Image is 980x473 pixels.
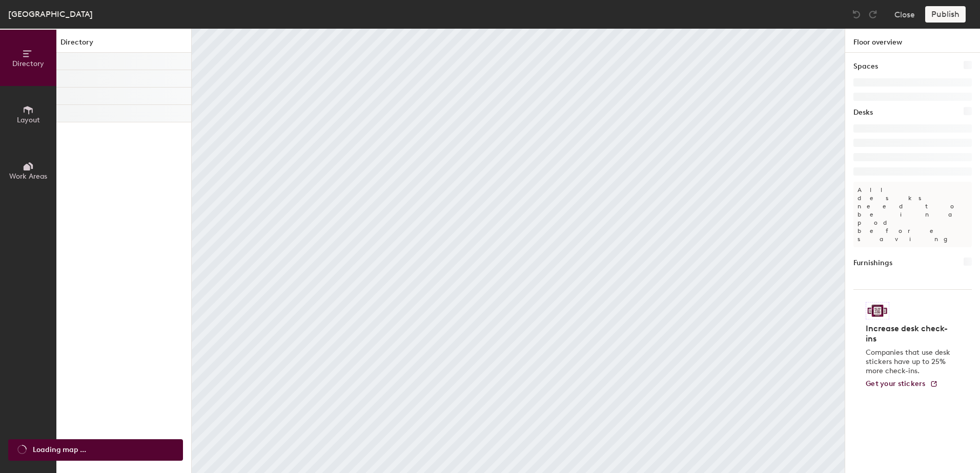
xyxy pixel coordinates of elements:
[12,59,44,68] span: Directory
[192,29,845,473] canvas: Map
[866,348,953,376] p: Companies that use desk stickers have up to 25% more check-ins.
[853,61,878,72] h1: Spaces
[866,380,938,389] a: Get your stickers
[33,444,86,456] span: Loading map ...
[894,6,915,23] button: Close
[866,302,889,319] img: Sticker logo
[851,9,862,19] img: Undo
[56,37,191,53] h1: Directory
[9,172,47,181] span: Work Areas
[866,324,953,344] h4: Increase desk check-ins
[853,107,873,118] h1: Desks
[17,116,40,124] span: Layout
[845,29,980,53] h1: Floor overview
[853,182,972,247] p: All desks need to be in a pod before saving
[8,8,93,20] div: [GEOGRAPHIC_DATA]
[866,379,926,388] span: Get your stickers
[868,9,878,19] img: Redo
[853,257,892,269] h1: Furnishings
